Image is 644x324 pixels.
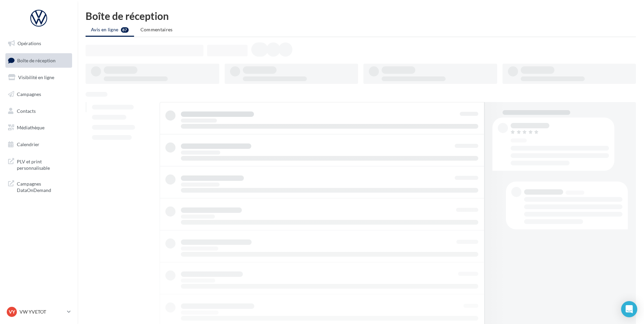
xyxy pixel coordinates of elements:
span: Visibilité en ligne [18,74,54,80]
a: VY VW YVETOT [5,305,72,318]
span: Boîte de réception [17,57,56,63]
div: Open Intercom Messenger [621,301,637,317]
a: Visibilité en ligne [4,70,73,85]
span: Commentaires [140,27,173,32]
a: Campagnes [4,87,73,101]
div: Boîte de réception [86,11,636,21]
a: Boîte de réception [4,53,73,68]
span: PLV et print personnalisable [17,157,69,171]
a: Contacts [4,104,73,118]
span: Opérations [18,40,41,46]
span: Campagnes DataOnDemand [17,179,69,194]
span: VY [9,309,15,315]
span: Campagnes [17,91,41,97]
span: Calendrier [17,141,39,147]
p: VW YVETOT [20,309,64,315]
a: Opérations [4,36,73,51]
a: PLV et print personnalisable [4,154,73,174]
span: Médiathèque [17,125,44,130]
a: Médiathèque [4,121,73,135]
span: Contacts [17,108,36,114]
a: Calendrier [4,137,73,152]
a: Campagnes DataOnDemand [4,176,73,196]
